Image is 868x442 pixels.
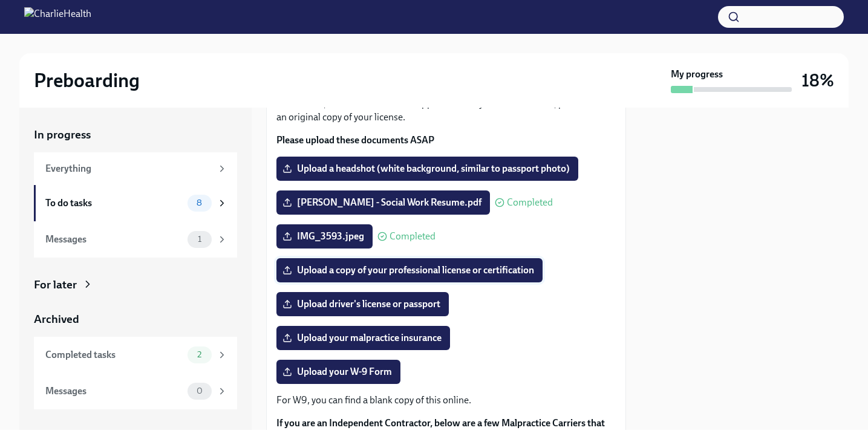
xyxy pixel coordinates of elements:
a: In progress [34,127,237,143]
a: Completed tasks2 [34,337,237,373]
div: For later [34,277,77,293]
label: Upload your W-9 Form [276,360,400,384]
span: 1 [191,235,209,244]
strong: Please upload these documents ASAP [276,134,434,146]
span: Upload driver's license or passport [285,298,440,310]
label: Upload driver's license or passport [276,292,449,316]
span: 0 [189,386,210,395]
span: Upload your W-9 Form [285,366,392,378]
strong: If you are an Independent Contractor, below are a few Malpractice Carriers that we suggest: [276,417,605,442]
span: IMG_3593.jpeg [285,230,364,242]
label: Upload a headshot (white background, similar to passport photo) [276,157,578,181]
div: Messages [45,233,183,246]
label: IMG_3593.jpeg [276,224,373,249]
a: For later [34,277,237,293]
a: Everything [34,152,237,185]
span: 2 [190,350,209,359]
span: 8 [189,198,209,207]
span: Completed [390,232,436,241]
div: To do tasks [45,197,183,210]
a: Archived [34,311,237,327]
label: Upload a copy of your professional license or certification [276,258,543,282]
a: Messages1 [34,221,237,258]
div: Completed tasks [45,348,183,362]
label: Upload your malpractice insurance [276,326,450,350]
h2: Preboarding [34,68,140,93]
span: Completed [507,198,553,207]
span: [PERSON_NAME] - Social Work Resume.pdf [285,197,481,209]
a: Messages0 [34,373,237,409]
div: Messages [45,385,183,398]
a: To do tasks8 [34,185,237,221]
strong: My progress [671,68,723,81]
h3: 18% [801,70,834,91]
span: Upload a headshot (white background, similar to passport photo) [285,163,570,175]
img: CharlieHealth [24,7,91,27]
div: Everything [45,162,212,175]
p: For W9, you can find a blank copy of this online. [276,394,616,407]
span: Upload your malpractice insurance [285,332,442,344]
label: [PERSON_NAME] - Social Work Resume.pdf [276,190,490,215]
span: Upload a copy of your professional license or certification [285,264,534,276]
